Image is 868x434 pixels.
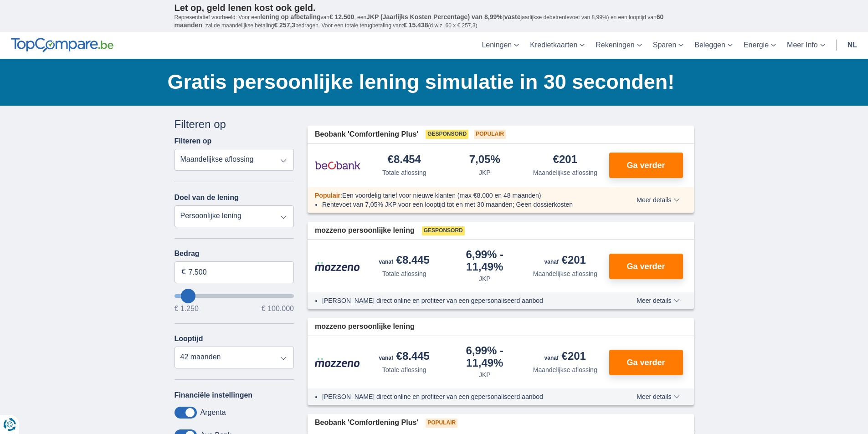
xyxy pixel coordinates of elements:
[379,255,430,267] div: €8.445
[630,196,686,204] button: Meer details
[175,13,694,30] p: Representatief voorbeeld: Voor een van , een ( jaarlijkse debetrentevoet van 8,99%) en een loopti...
[637,297,679,304] span: Meer details
[630,297,686,304] button: Meer details
[630,393,686,400] button: Meer details
[274,21,295,29] span: € 257,3
[329,13,354,20] span: € 12.500
[315,192,340,199] span: Populair
[382,365,426,374] div: Totale aflossing
[637,197,679,203] span: Meer details
[175,2,694,13] p: Let op, geld lenen kost ook geld.
[474,130,506,139] span: Populair
[533,365,597,374] div: Maandelijkse aflossing
[175,305,199,312] span: € 1.250
[175,117,294,132] div: Filteren op
[182,267,186,277] span: €
[590,32,647,59] a: Rekeningen
[382,269,426,278] div: Totale aflossing
[382,168,426,177] div: Totale aflossing
[609,254,683,279] button: Ga verder
[627,358,665,367] span: Ga verder
[627,161,665,169] span: Ga verder
[175,137,212,145] label: Filteren op
[342,192,541,199] span: Een voordelig tarief voor nieuwe klanten (max €8.000 en 48 maanden)
[366,13,503,20] span: JKP (Jaarlijks Kosten Percentage) van 8,99%
[842,32,863,59] a: nl
[426,130,468,139] span: Gesponsord
[175,294,294,298] input: wantToBorrow
[738,32,781,59] a: Energie
[403,21,428,29] span: € 15.438
[533,269,597,278] div: Maandelijkse aflossing
[308,191,611,200] div: :
[262,305,294,312] span: € 100.000
[11,38,113,52] img: TopCompare
[422,226,465,235] span: Gesponsord
[322,296,603,305] li: [PERSON_NAME] direct online en profiteer van een gepersonaliseerd aanbod
[479,370,491,379] div: JKP
[553,154,577,166] div: €201
[476,32,524,59] a: Leningen
[609,350,683,375] button: Ga verder
[388,154,421,166] div: €8.454
[379,351,430,363] div: €8.445
[479,168,491,177] div: JKP
[689,32,738,59] a: Beleggen
[533,168,597,177] div: Maandelijkse aflossing
[544,255,586,267] div: €201
[315,154,360,177] img: product.pl.alt Beobank
[524,32,590,59] a: Kredietkaarten
[544,351,586,363] div: €201
[637,393,679,400] span: Meer details
[609,153,683,178] button: Ga verder
[175,335,203,343] label: Looptijd
[260,13,320,20] span: lening op afbetaling
[315,261,360,271] img: product.pl.alt Mozzeno
[200,408,226,417] label: Argenta
[175,13,664,29] span: 60 maanden
[175,194,239,202] label: Doel van de lening
[315,322,415,332] span: mozzeno persoonlijke lening
[647,32,689,59] a: Sparen
[469,154,500,166] div: 7,05%
[168,68,694,96] h1: Gratis persoonlijke lening simulatie in 30 seconden!
[315,418,418,428] span: Beobank 'Comfortlening Plus'
[479,274,491,283] div: JKP
[504,13,521,20] span: vaste
[315,129,418,140] span: Beobank 'Comfortlening Plus'
[448,249,522,272] div: 6,99%
[175,391,253,399] label: Financiële instellingen
[175,250,294,258] label: Bedrag
[448,345,522,368] div: 6,99%
[315,357,360,368] img: product.pl.alt Mozzeno
[781,32,831,59] a: Meer Info
[315,225,415,236] span: mozzeno persoonlijke lening
[322,392,603,401] li: [PERSON_NAME] direct online en profiteer van een gepersonaliseerd aanbod
[322,200,603,209] li: Rentevoet van 7,05% JKP voor een looptijd tot en met 30 maanden; Geen dossierkosten
[627,262,665,271] span: Ga verder
[426,419,457,428] span: Populair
